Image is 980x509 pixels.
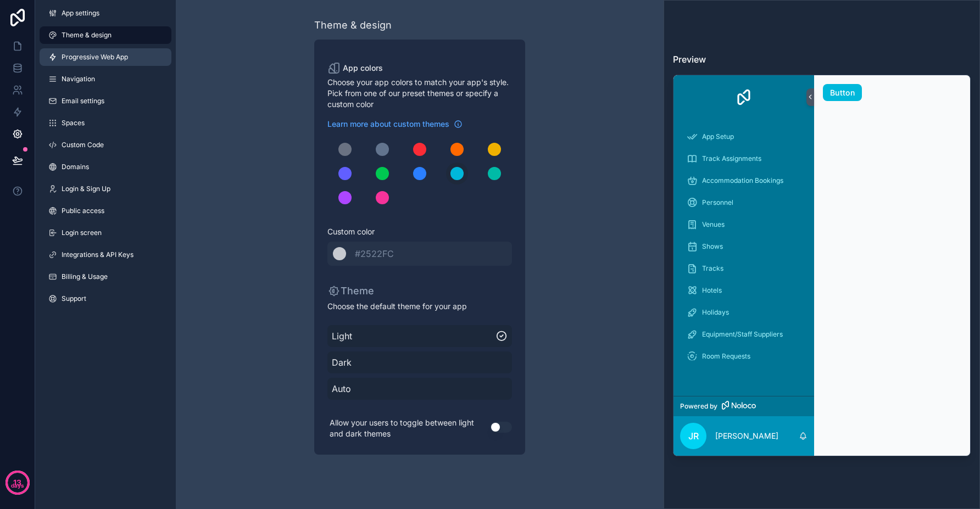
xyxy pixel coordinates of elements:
a: Billing & Usage [40,268,171,286]
span: Choose your app colors to match your app's style. Pick from one of our preset themes or specify a... [327,77,512,110]
span: Dark [332,356,508,369]
span: Billing & Usage [62,272,108,281]
a: Accommodation Bookings [680,171,808,191]
a: Theme & design [40,26,171,44]
span: Integrations & API Keys [62,250,133,259]
a: Public access [40,202,171,220]
span: Tracks [702,264,723,273]
span: App Setup [702,132,734,141]
span: Progressive Web App [62,53,128,61]
a: Room Requests [680,346,808,366]
a: Hotels [680,281,808,300]
span: Theme & design [62,31,112,40]
a: App Setup [680,127,808,147]
span: Light [332,329,495,343]
p: 13 [13,477,21,488]
p: [PERSON_NAME] [715,430,778,441]
span: Accommodation Bookings [702,176,783,185]
a: Login & Sign Up [40,180,171,198]
a: Equipment/Staff Suppliers [680,325,808,344]
img: App logo [735,88,753,106]
span: JR [688,429,699,443]
a: Venues [680,215,808,234]
a: Track Assignments [680,149,808,169]
a: Tracks [680,259,808,278]
span: Custom Code [62,141,104,149]
span: Spaces [62,119,85,127]
span: Auto [332,382,508,395]
a: Support [40,290,171,307]
span: Equipment/Staff Suppliers [702,330,783,339]
p: days [11,482,24,490]
a: Holidays [680,303,808,322]
div: scrollable content [673,119,814,396]
span: #2522FC [355,248,394,259]
a: Personnel [680,193,808,212]
span: Public access [62,206,104,215]
span: Login & Sign Up [62,184,110,193]
span: App settings [62,9,99,18]
span: Holidays [702,308,729,317]
span: Hotels [702,286,722,295]
a: Domains [40,158,171,176]
span: Venues [702,220,725,229]
span: Login screen [62,228,102,237]
a: Login screen [40,224,171,242]
span: Learn more about custom themes [327,119,449,130]
span: Shows [702,242,723,251]
span: App colors [343,63,383,74]
span: Navigation [62,75,95,83]
a: Shows [680,237,808,256]
a: Custom Code [40,136,171,154]
a: Powered by [673,396,814,416]
span: Powered by [680,402,717,411]
a: Navigation [40,70,171,88]
p: Allow your users to toggle between light and dark themes [327,415,490,441]
a: Email settings [40,92,171,110]
div: Theme & design [314,18,392,33]
span: Room Requests [702,352,750,361]
p: Theme [327,283,374,299]
span: Choose the default theme for your app [327,301,512,312]
span: Track Assignments [702,154,761,163]
a: Learn more about custom themes [327,119,463,130]
button: Button [823,84,862,102]
span: Email settings [62,97,104,105]
span: Custom color [327,226,503,237]
span: Personnel [702,198,733,207]
a: Integrations & API Keys [40,246,171,264]
span: Domains [62,163,89,171]
span: Support [62,294,86,303]
a: Progressive Web App [40,48,171,66]
a: App settings [40,4,171,22]
a: Spaces [40,114,171,132]
h3: Preview [673,53,971,66]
